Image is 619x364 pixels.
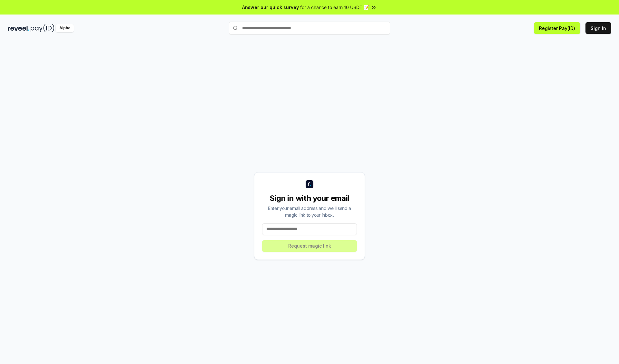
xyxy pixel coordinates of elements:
div: Alpha [56,24,74,32]
span: Answer our quick survey [242,4,299,11]
button: Register Pay(ID) [534,22,580,34]
img: pay_id [31,24,54,32]
img: logo_small [306,180,313,188]
button: Sign In [585,22,611,34]
span: for a chance to earn 10 USDT 📝 [300,4,369,11]
div: Enter your email address and we’ll send a magic link to your inbox. [262,205,357,218]
img: reveel_dark [8,24,29,32]
div: Sign in with your email [262,193,357,203]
